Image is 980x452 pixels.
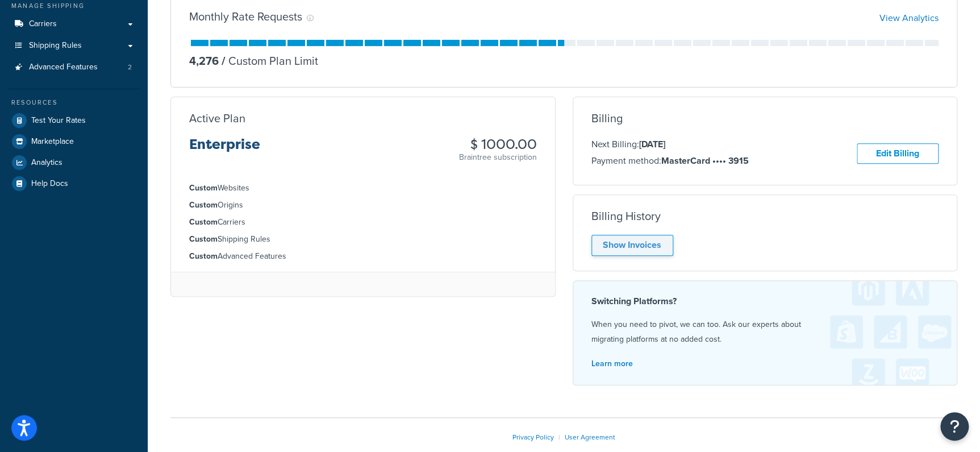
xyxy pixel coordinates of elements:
[29,19,57,29] span: Carriers
[189,112,245,125] h3: Active Plan
[591,154,749,168] p: Payment method:
[31,137,74,147] span: Marketplace
[940,412,969,441] button: Open Resource Center
[459,137,537,152] h3: $ 1000.00
[9,35,139,56] a: Shipping Rules
[189,216,537,229] li: Carriers
[661,154,749,167] strong: MasterCard •••• 3915
[591,317,939,347] p: When you need to pivot, we can too. Ask our experts about migrating platforms at no added cost.
[879,11,939,24] a: View Analytics
[591,235,673,256] a: Show Invoices
[639,138,665,151] strong: [DATE]
[9,152,139,173] a: Analytics
[591,112,623,125] h3: Billing
[591,210,661,222] h3: Billing History
[189,233,218,245] strong: Custom
[591,358,633,370] a: Learn more
[219,53,318,69] p: Custom Plan Limit
[857,143,939,164] a: Edit Billing
[9,173,139,194] a: Help Docs
[9,1,139,11] div: Manage Shipping
[9,14,139,35] a: Carriers
[189,137,260,161] h3: Enterprise
[9,57,139,78] li: Advanced Features
[9,98,139,107] div: Resources
[558,432,560,442] span: |
[189,216,218,228] strong: Custom
[189,233,537,246] li: Shipping Rules
[9,57,139,78] a: Advanced Features 2
[591,137,749,152] p: Next Billing:
[29,63,98,72] span: Advanced Features
[459,152,537,163] p: Braintree subscription
[222,52,226,69] span: /
[29,41,82,51] span: Shipping Rules
[189,250,218,262] strong: Custom
[189,199,218,211] strong: Custom
[9,131,139,152] a: Marketplace
[512,432,554,442] a: Privacy Policy
[189,199,537,212] li: Origins
[31,116,86,126] span: Test Your Rates
[128,63,132,72] span: 2
[565,432,615,442] a: User Agreement
[189,53,219,69] p: 4,276
[31,179,68,189] span: Help Docs
[189,182,537,194] li: Websites
[189,182,218,194] strong: Custom
[31,158,62,168] span: Analytics
[9,110,139,131] a: Test Your Rates
[591,295,939,308] h4: Switching Platforms?
[189,250,537,263] li: Advanced Features
[189,10,302,23] h3: Monthly Rate Requests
